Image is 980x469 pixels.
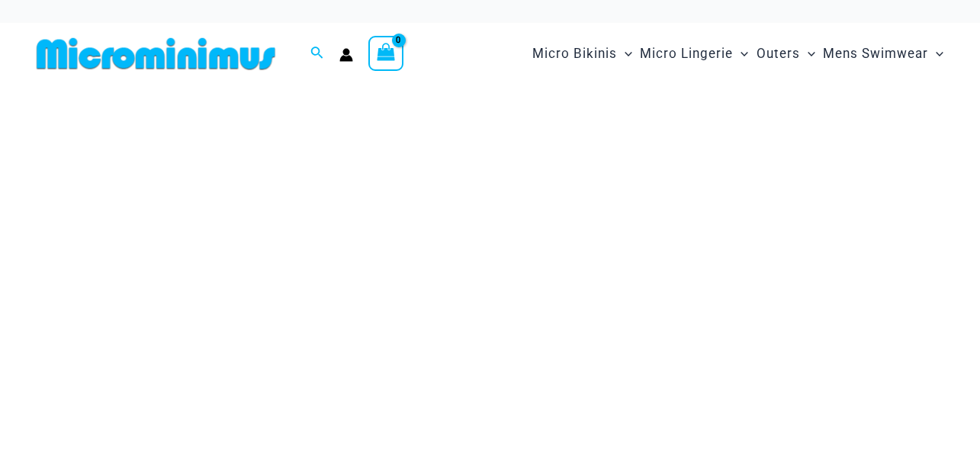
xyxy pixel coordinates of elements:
[31,37,281,71] img: MM SHOP LOGO FLAT
[733,34,748,73] span: Menu Toggle
[532,34,617,73] span: Micro Bikinis
[368,36,403,71] a: View Shopping Cart, empty
[310,44,324,63] a: Search icon link
[928,34,943,73] span: Menu Toggle
[640,34,733,73] span: Micro Lingerie
[823,34,928,73] span: Mens Swimwear
[526,28,949,79] nav: Site Navigation
[800,34,815,73] span: Menu Toggle
[753,31,819,77] a: OutersMenu ToggleMenu Toggle
[617,34,632,73] span: Menu Toggle
[636,31,752,77] a: Micro LingerieMenu ToggleMenu Toggle
[757,34,800,73] span: Outers
[339,48,353,62] a: Account icon link
[529,31,636,77] a: Micro BikinisMenu ToggleMenu Toggle
[819,31,947,77] a: Mens SwimwearMenu ToggleMenu Toggle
